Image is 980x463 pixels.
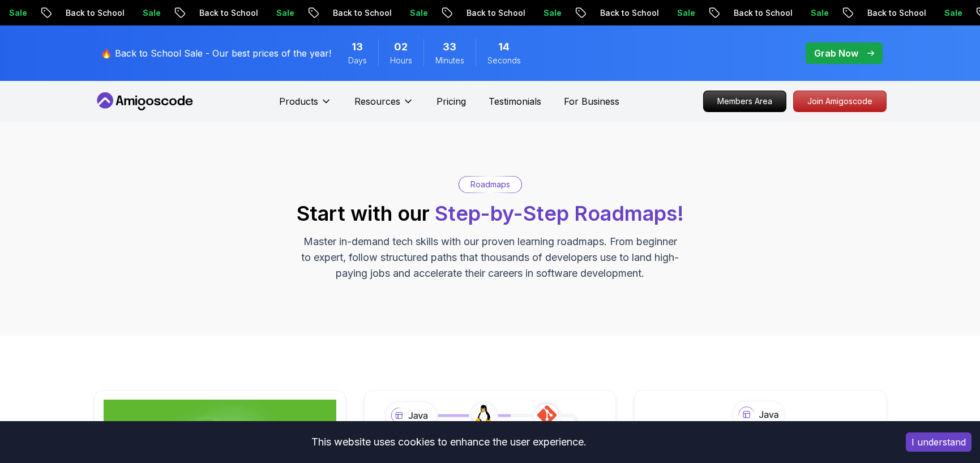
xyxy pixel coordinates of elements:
p: Master in-demand tech skills with our proven learning roadmaps. From beginner to expert, follow s... [300,234,681,281]
span: 13 Days [352,39,363,55]
a: Join Amigoscode [793,91,887,112]
p: 🔥 Back to School Sale - Our best prices of the year! [101,46,331,60]
p: Roadmaps [470,179,510,190]
span: Minutes [435,55,464,66]
span: Days [348,55,367,66]
p: Sale [30,7,66,19]
p: Back to School [87,7,164,19]
p: Back to School [888,7,965,19]
a: Pricing [436,95,466,108]
p: Sale [164,7,200,19]
button: Products [279,95,332,117]
p: Members Area [704,91,786,112]
span: 2 Hours [394,39,408,55]
p: Sale [297,7,333,19]
p: Sale [698,7,734,19]
p: Back to School [621,7,698,19]
p: Grab Now [814,46,858,60]
p: Back to School [354,7,431,19]
h2: Start with our [297,202,684,225]
span: Seconds [487,55,521,66]
span: Hours [390,55,412,66]
p: Back to School [220,7,297,19]
p: Back to School [487,7,564,19]
span: Step-by-Step Roadmaps! [435,201,684,226]
p: Sale [431,7,467,19]
p: Resources [354,95,400,108]
button: Accept cookies [906,432,972,452]
a: For Business [564,95,619,108]
button: Resources [354,95,414,117]
span: 14 Seconds [498,39,510,55]
a: Members Area [703,91,786,112]
p: Products [279,95,318,108]
a: Testimonials [489,95,541,108]
p: Sale [832,7,868,19]
span: 33 Minutes [443,39,456,55]
p: Join Amigoscode [794,91,886,112]
p: Sale [564,7,601,19]
p: Back to School [755,7,832,19]
div: This website uses cookies to enhance the user experience. [8,430,889,455]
